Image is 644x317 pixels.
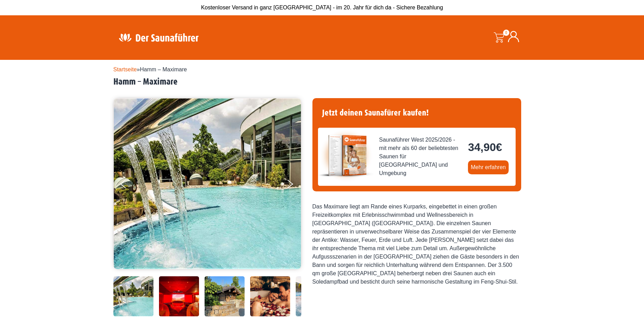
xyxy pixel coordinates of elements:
span: Kostenloser Versand in ganz [GEOGRAPHIC_DATA] - im 20. Jahr für dich da - Sichere Bezahlung [201,5,443,10]
span: Saunaführer West 2025/2026 - mit mehr als 60 der beliebtesten Saunen für [GEOGRAPHIC_DATA] und Um... [379,136,463,177]
span: Hamm – Maximare [140,66,187,72]
a: Startseite [113,66,137,72]
button: Previous [120,177,138,194]
img: der-saunafuehrer-2025-west.jpg [318,128,374,183]
span: € [496,141,502,153]
div: Das Maximare liegt am Rande eines Kurparks, eingebettet in einen großen Freizeitkomplex mit Erleb... [312,203,521,286]
h4: Jetzt deinen Saunafürer kaufen! [318,104,516,122]
h2: Hamm – Maximare [113,77,531,87]
bdi: 34,90 [468,141,502,153]
a: Mehr erfahren [468,160,509,174]
button: Next [286,177,303,194]
span: » [113,66,187,72]
span: 0 [503,30,509,36]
